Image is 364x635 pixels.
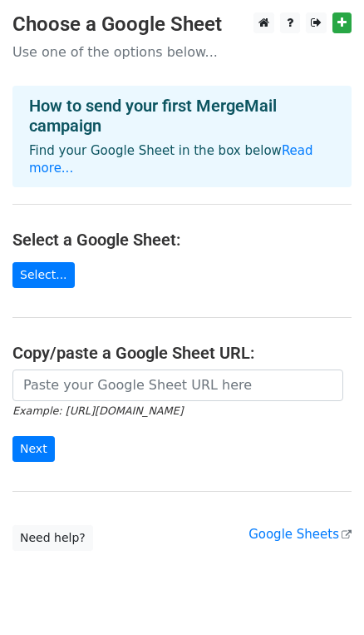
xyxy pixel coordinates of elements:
h4: Select a Google Sheet: [12,230,352,250]
p: Find your Google Sheet in the box below [29,142,335,177]
a: Need help? [12,525,93,551]
h4: How to send your first MergeMail campaign [29,96,335,136]
h4: Copy/paste a Google Sheet URL: [12,343,352,363]
input: Next [12,436,55,462]
h3: Choose a Google Sheet [12,12,352,37]
small: Example: [URL][DOMAIN_NAME] [12,404,183,417]
a: Google Sheets [248,527,352,542]
input: Paste your Google Sheet URL here [12,370,343,401]
p: Use one of the options below... [12,43,352,61]
a: Select... [12,262,75,288]
a: Read more... [29,143,313,176]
